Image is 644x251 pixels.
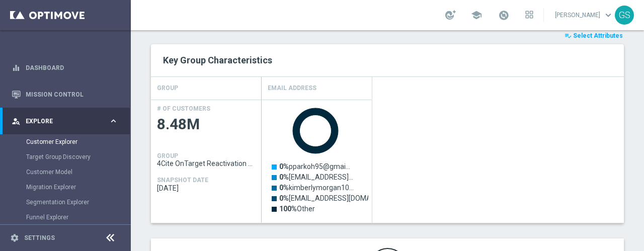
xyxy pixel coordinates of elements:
[563,30,624,41] button: playlist_add_check Select Attributes
[471,10,482,21] span: school
[109,116,118,126] i: keyboard_arrow_right
[157,79,178,97] h4: GROUP
[12,63,21,72] i: equalizer
[26,183,105,191] a: Migration Explorer
[573,32,623,39] span: Select Attributes
[26,168,105,176] a: Customer Model
[157,115,256,134] span: 8.48M
[157,152,178,159] h4: GROUP
[603,10,614,21] span: keyboard_arrow_down
[11,91,119,99] button: Mission Control
[26,195,130,210] div: Segmentation Explorer
[268,79,316,97] h4: Email Address
[279,173,353,181] text: [EMAIL_ADDRESS]…
[26,138,105,146] a: Customer Explorer
[12,81,118,108] div: Mission Control
[10,233,19,242] i: settings
[157,184,256,192] span: 2025-09-30
[279,173,289,181] tspan: 0%
[157,105,210,112] h4: # OF CUSTOMERS
[565,32,572,39] i: playlist_add_check
[26,164,130,180] div: Customer Model
[163,54,612,66] h2: Key Group Characteristics
[24,235,55,241] a: Settings
[26,210,130,225] div: Funnel Explorer
[12,54,118,81] div: Dashboard
[26,213,105,221] a: Funnel Explorer
[157,159,256,168] span: 4Cite OnTarget Reactivation Audience
[12,117,109,126] div: Explore
[11,64,119,72] button: equalizer Dashboard
[279,162,350,171] text: pparkoh95@gmai…
[279,184,354,192] text: kimberlymorgan10…
[262,100,372,223] div: Press SPACE to select this row.
[26,149,130,164] div: Target Group Discovery
[279,205,315,213] text: Other
[279,205,297,213] tspan: 100%
[26,54,118,81] a: Dashboard
[26,134,130,149] div: Customer Explorer
[26,198,105,206] a: Segmentation Explorer
[279,162,289,171] tspan: 0%
[11,117,119,125] button: person_search Explore keyboard_arrow_right
[279,184,289,192] tspan: 0%
[279,194,403,202] text: [EMAIL_ADDRESS][DOMAIN_NAME]
[26,153,105,161] a: Target Group Discovery
[157,177,208,184] h4: SNAPSHOT DATE
[26,118,109,124] span: Explore
[26,180,130,195] div: Migration Explorer
[151,100,262,223] div: Press SPACE to select this row.
[615,6,634,25] div: GS
[554,8,615,23] a: [PERSON_NAME]keyboard_arrow_down
[12,117,21,126] i: person_search
[26,81,118,108] a: Mission Control
[279,194,289,202] tspan: 0%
